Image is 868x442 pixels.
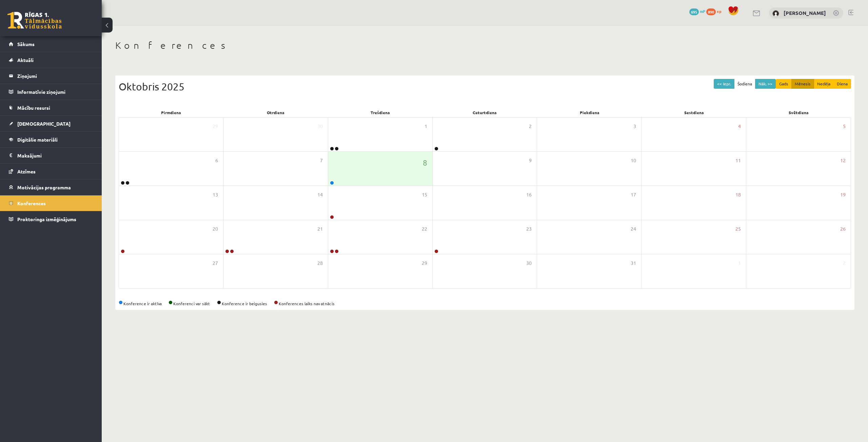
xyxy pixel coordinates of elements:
span: 30 [317,123,323,130]
button: Mēnesis [791,79,814,89]
span: 18 [735,191,741,198]
legend: Informatīvie ziņojumi [17,84,93,100]
div: Pirmdiena [119,108,223,117]
div: Ceturtdiena [433,108,537,117]
div: Sestdiena [642,108,747,117]
a: Konferences [9,195,93,211]
span: Mācību resursi [17,105,50,111]
div: Oktobris 2025 [119,79,851,94]
span: Digitālie materiāli [17,136,58,143]
span: 2 [843,259,846,267]
button: Gads [776,79,792,89]
a: [DEMOGRAPHIC_DATA] [9,116,93,131]
span: 8 [423,157,427,168]
span: 29 [213,123,218,130]
span: Aktuāli [17,57,34,63]
button: << Iepr. [714,79,734,89]
button: Nāk. >> [755,79,776,89]
legend: Maksājumi [17,148,93,163]
a: 890 xp [706,8,725,14]
span: 28 [317,259,323,267]
a: Aktuāli [9,52,93,68]
span: 24 [631,225,636,233]
span: xp [717,8,721,14]
a: Rīgas 1. Tālmācības vidusskola [7,12,62,29]
span: Motivācijas programma [17,184,71,190]
span: 14 [317,191,323,198]
img: Alekss Kozlovskis [772,10,779,17]
span: 3 [633,123,636,130]
span: 29 [422,259,427,267]
div: Trešdiena [328,108,433,117]
span: 27 [213,259,218,267]
a: Motivācijas programma [9,180,93,195]
a: Proktoringa izmēģinājums [9,211,93,227]
button: Diena [833,79,851,89]
a: Digitālie materiāli [9,132,93,147]
a: 695 mP [689,8,705,14]
span: 25 [735,225,741,233]
span: Atzīmes [17,168,36,174]
span: 15 [422,191,427,198]
span: [DEMOGRAPHIC_DATA] [17,121,71,127]
a: Maksājumi [9,148,93,163]
span: 12 [840,157,846,164]
span: 19 [840,191,846,198]
span: 4 [738,123,741,130]
span: 2 [529,123,532,130]
span: 13 [213,191,218,198]
span: 7 [320,157,323,164]
span: 26 [840,225,846,233]
a: Mācību resursi [9,100,93,115]
span: 695 [689,8,699,15]
button: Nedēļa [814,79,834,89]
legend: Ziņojumi [17,68,93,84]
span: 21 [317,225,323,233]
div: Piekdiena [537,108,642,117]
a: Atzīmes [9,164,93,179]
a: Sākums [9,36,93,52]
span: 9 [529,157,532,164]
span: 10 [631,157,636,164]
span: 11 [735,157,741,164]
span: mP [700,8,705,14]
span: 16 [526,191,532,198]
div: Konference ir aktīva Konferenci var sākt Konference ir beigusies Konferences laiks nav atnācis [119,300,851,307]
div: Svētdiena [746,108,851,117]
span: Proktoringa izmēģinājums [17,216,76,222]
span: 22 [422,225,427,233]
span: 6 [215,157,218,164]
span: 17 [631,191,636,198]
span: 20 [213,225,218,233]
span: 5 [843,123,846,130]
span: 1 [738,259,741,267]
span: 30 [526,259,532,267]
a: Informatīvie ziņojumi [9,84,93,100]
span: Sākums [17,41,35,47]
span: 31 [631,259,636,267]
div: Otrdiena [223,108,328,117]
a: Ziņojumi [9,68,93,84]
h1: Konferences [115,40,854,51]
span: 890 [706,8,716,15]
a: [PERSON_NAME] [784,9,826,16]
button: Šodiena [734,79,755,89]
span: Konferences [17,200,46,206]
span: 1 [425,123,427,130]
span: 23 [526,225,532,233]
